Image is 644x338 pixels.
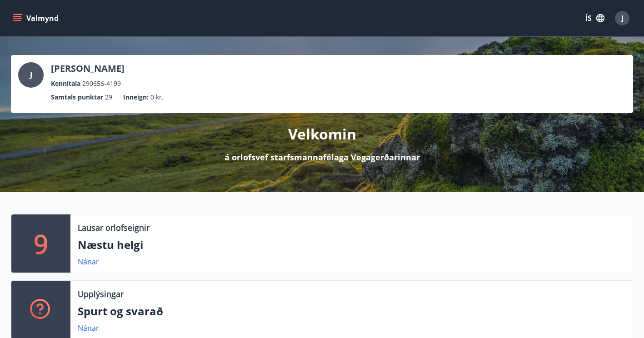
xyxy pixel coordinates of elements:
span: 290656-4199 [82,79,121,89]
p: Lausar orlofseignir [78,222,150,234]
p: 9 [34,226,48,261]
p: Spurt og svarað [78,303,625,319]
a: Nánar [78,257,99,267]
span: 29 [105,92,112,102]
p: Kennitala [51,79,80,89]
a: Nánar [78,323,99,333]
button: ÍS [580,10,609,26]
span: 0 kr. [150,92,164,102]
p: Inneign : [123,92,149,102]
span: J [621,13,624,23]
p: [PERSON_NAME] [51,62,125,75]
p: Samtals punktar [51,92,103,102]
p: Næstu helgi [78,237,625,253]
button: menu [11,10,62,26]
p: Upplýsingar [78,288,124,300]
span: J [30,70,32,80]
p: á orlofsvef starfsmannafélaga Vegagerðarinnar [225,151,420,163]
p: Velkomin [288,124,356,144]
button: J [611,7,633,29]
